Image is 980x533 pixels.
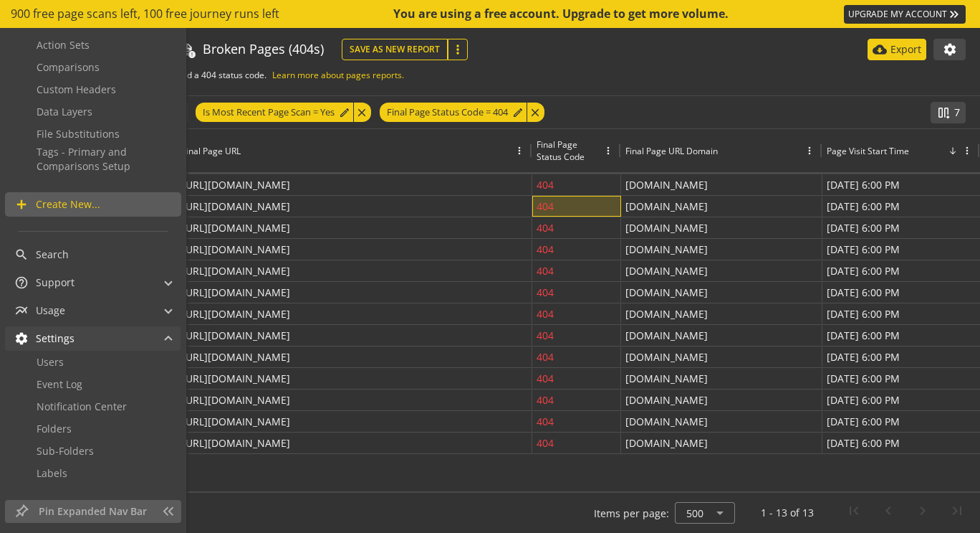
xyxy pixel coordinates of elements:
p: 404 [537,303,554,324]
p: [DOMAIN_NAME] [625,368,708,389]
mat-expansion-panel-header: Settings [5,326,181,351]
p: [DATE] 6:00 PM [827,196,900,217]
span: Search [36,247,69,262]
mat-icon: cloud_download [873,42,887,57]
span: Is Most Recent Page Scan = Yes [203,103,335,122]
button: Last page [940,496,974,530]
mat-icon: help_outline [14,275,29,290]
p: [DATE] 6:00 PM [827,346,900,367]
p: [URL][DOMAIN_NAME] [182,325,290,346]
mat-icon: search [14,247,29,262]
div: Items per page: [594,506,669,521]
p: [DOMAIN_NAME] [625,411,708,432]
p: [DOMAIN_NAME] [625,390,708,410]
button: Previous page [871,496,905,530]
span: Labels [37,466,67,480]
span: Users [37,355,64,369]
p: [DOMAIN_NAME] [625,433,708,453]
mat-icon: edit [339,107,350,118]
span: Comparisons [37,60,100,74]
p: 404 [537,196,554,217]
p: Export [890,42,921,57]
mat-icon: keyboard_double_arrow_right [947,7,961,22]
span: File Substitutions [37,127,120,141]
span: Action Sets [37,38,90,52]
span: Data Layers [37,105,92,118]
p: 404 [537,174,554,195]
span: Sub-Folders [37,444,94,458]
a: Create New... [5,192,181,217]
p: [URL][DOMAIN_NAME] [182,282,290,303]
p: [DATE] 6:00 PM [827,368,900,389]
p: 404 [537,368,554,389]
span: Folders [37,422,72,435]
div: Final Page Status Code [537,138,588,163]
p: Displays pages that returned a 404 status code. [77,69,404,81]
p: [DOMAIN_NAME] [625,196,708,217]
p: [URL][DOMAIN_NAME] [182,411,290,432]
p: [DOMAIN_NAME] [625,174,708,195]
button: Save As New Report [342,39,448,60]
p: 404 [537,433,554,453]
span: Settings [36,331,75,346]
p: [URL][DOMAIN_NAME] [182,390,290,410]
p: [URL][DOMAIN_NAME] [182,433,290,453]
p: 404 [537,390,554,410]
span: Create New... [36,197,100,212]
div: You are using a free account. Upgrade to get more volume. [393,6,730,22]
p: [DATE] 6:00 PM [827,325,900,346]
div: Final Page URL [182,145,241,157]
span: Pin Expanded Nav Bar [39,504,154,519]
p: [DOMAIN_NAME] [625,303,708,324]
mat-icon: settings [14,331,29,346]
mat-chip-listbox: Currently applied filters [193,100,547,125]
mat-icon: edit [512,107,524,118]
p: [DATE] 6:00 PM [827,433,900,453]
p: [URL][DOMAIN_NAME] [182,174,290,195]
p: [URL][DOMAIN_NAME] [182,239,290,260]
button: Next page [905,496,940,530]
mat-expansion-panel-header: Support [5,270,181,295]
mat-icon: splitscreen_vertical_add [936,105,951,120]
a: UPGRADE MY ACCOUNT [844,5,966,24]
p: 404 [537,260,554,281]
p: 404 [537,411,554,432]
span: 7 [954,105,960,120]
mat-icon: multiline_chart [14,303,29,318]
a: Learn more about pages reports. [272,69,404,81]
p: [DOMAIN_NAME] [625,325,708,346]
p: [DOMAIN_NAME] [625,217,708,238]
p: 404 [537,346,554,367]
p: [URL][DOMAIN_NAME] [182,368,290,389]
p: [DOMAIN_NAME] [625,260,708,281]
span: Event Log [37,377,82,391]
p: 404 [537,217,554,238]
mat-expansion-panel-header: Usage [5,298,181,323]
p: [DATE] 6:00 PM [827,282,900,303]
p: 404 [537,282,554,303]
button: 7 [931,102,966,123]
p: [DATE] 6:00 PM [827,239,900,260]
span: Shared Links [37,489,98,502]
div: Broken Pages (404s) [203,40,324,59]
mat-icon: more_vert [451,42,465,57]
mat-icon: error [188,50,196,59]
p: [URL][DOMAIN_NAME] [182,346,290,367]
span: Usage [36,303,65,318]
p: [DATE] 6:00 PM [827,411,900,432]
p: [DATE] 6:00 PM [827,390,900,410]
span: Notification Center [37,400,127,413]
div: Page Visit Start Time [827,145,909,157]
p: [DATE] 6:00 PM [827,303,900,324]
span: Custom Headers [37,82,116,96]
p: [URL][DOMAIN_NAME] [182,217,290,238]
div: 1 - 13 of 13 [761,506,814,520]
a: Search [5,242,181,267]
p: 404 [537,325,554,346]
p: [URL][DOMAIN_NAME] [182,260,290,281]
button: First page [837,496,871,530]
p: [DATE] 6:00 PM [827,174,900,195]
p: [DOMAIN_NAME] [625,239,708,260]
p: [URL][DOMAIN_NAME] [182,196,290,217]
p: [URL][DOMAIN_NAME] [182,303,290,324]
